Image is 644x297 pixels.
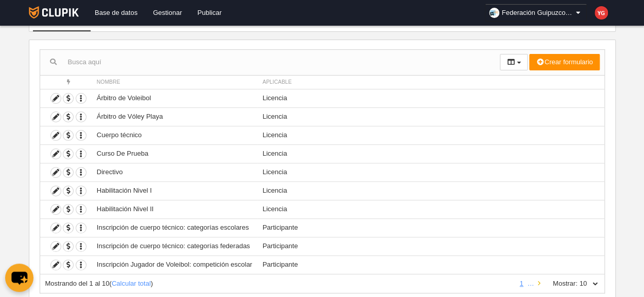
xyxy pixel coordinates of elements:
li: … [527,279,534,288]
button: Crear formulario [529,54,599,70]
img: Clupik [29,6,79,18]
span: Federación Guipuzcoana de Voleibol [502,8,574,18]
a: 1 [517,280,525,287]
td: Árbitro de Vóley Playa [92,107,257,126]
td: Inscripción Jugador de Voleibol: competición escolar [92,255,257,274]
td: Habilitación Nivel II [92,200,257,218]
td: Árbitro de Voleibol [92,89,257,107]
td: Licencia [257,89,604,107]
div: ( ) [45,279,513,288]
button: chat-button [5,264,33,292]
td: Licencia [257,144,604,163]
td: Participante [257,218,604,237]
td: Licencia [257,181,604,200]
a: Federación Guipuzcoana de Voleibol [485,4,587,22]
span: Aplicable [263,79,292,85]
td: Licencia [257,107,604,126]
td: Licencia [257,200,604,218]
td: Participante [257,237,604,255]
img: c2l6ZT0zMHgzMCZmcz05JnRleHQ9WUcmYmc9ZTUzOTM1.png [595,6,608,20]
td: Directivo [92,163,257,181]
img: Oa9FKPTX8wTZ.30x30.jpg [489,8,499,18]
td: Inscripción de cuerpo técnico: categorías federadas [92,237,257,255]
label: Mostrar: [543,279,578,288]
span: Mostrando del 1 al 10 [45,280,110,287]
td: Curso De Prueba [92,144,257,163]
td: Inscripción de cuerpo técnico: categorías escolares [92,218,257,237]
td: Participante [257,255,604,274]
td: Cuerpo técnico [92,126,257,144]
td: Licencia [257,126,604,144]
span: Nombre [97,79,120,85]
td: Habilitación Nivel I [92,181,257,200]
input: Busca aquí [40,54,500,70]
a: Calcular total [112,280,151,287]
td: Licencia [257,163,604,181]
